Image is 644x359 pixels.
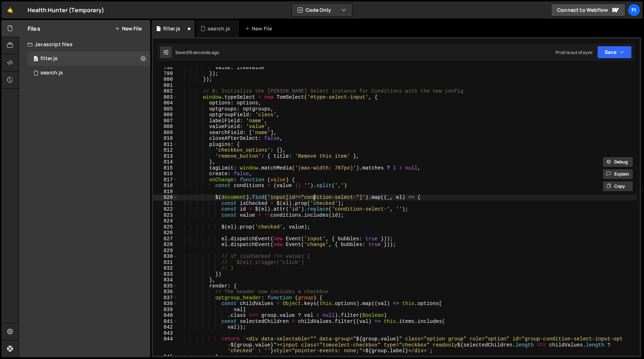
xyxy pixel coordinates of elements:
[153,153,177,159] div: 813
[153,165,177,171] div: 815
[153,206,177,212] div: 822
[28,51,150,66] div: 16494/44708.js
[153,142,177,148] div: 811
[19,37,150,51] div: Javascript files
[153,201,177,207] div: 821
[153,283,177,289] div: 835
[602,181,633,192] button: Copy
[597,46,632,59] button: Save
[153,177,177,183] div: 817
[602,169,633,179] button: Explain
[153,301,177,307] div: 838
[153,159,177,165] div: 814
[34,56,38,62] span: 0
[115,26,142,31] button: New File
[153,218,177,224] div: 824
[153,319,177,325] div: 841
[556,49,593,55] div: Prod is out of sync
[153,100,177,106] div: 804
[28,66,150,80] div: 16494/45041.js
[153,147,177,153] div: 812
[153,330,177,336] div: 843
[153,289,177,295] div: 836
[551,4,625,16] a: Connect to Webflow
[208,25,230,32] div: search.js
[153,83,177,89] div: 801
[153,171,177,177] div: 816
[153,130,177,136] div: 809
[153,313,177,319] div: 840
[28,6,104,14] div: Health Hunter (Temporary)
[40,70,63,76] div: search.js
[153,88,177,94] div: 802
[153,195,177,201] div: 820
[1,1,19,19] a: 🤙
[153,189,177,195] div: 819
[153,136,177,142] div: 810
[245,25,275,32] div: New File
[153,271,177,277] div: 833
[153,307,177,313] div: 839
[153,124,177,130] div: 808
[153,295,177,301] div: 837
[153,112,177,118] div: 806
[188,49,219,55] div: 16 seconds ago
[153,236,177,242] div: 827
[153,230,177,236] div: 826
[153,94,177,100] div: 803
[153,277,177,283] div: 834
[153,118,177,124] div: 807
[602,157,633,167] button: Debug
[153,183,177,189] div: 818
[28,25,40,33] h2: Files
[40,55,58,62] div: filter.js
[153,65,177,71] div: 798
[153,260,177,266] div: 831
[153,265,177,271] div: 832
[628,4,640,16] a: Pi
[153,71,177,77] div: 799
[153,324,177,330] div: 842
[153,77,177,83] div: 800
[163,25,180,32] div: filter.js
[175,49,219,55] div: Saved
[153,248,177,254] div: 829
[153,212,177,218] div: 823
[153,242,177,248] div: 828
[292,4,352,16] button: Code Only
[153,224,177,230] div: 825
[153,106,177,112] div: 805
[153,254,177,260] div: 830
[153,336,177,354] div: 844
